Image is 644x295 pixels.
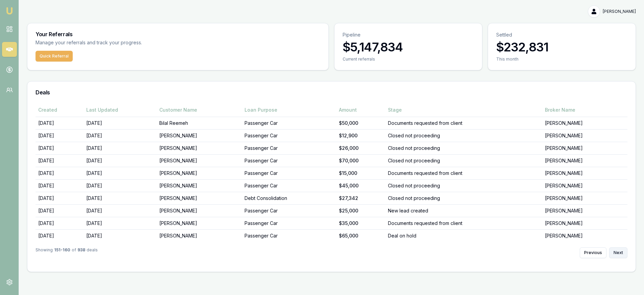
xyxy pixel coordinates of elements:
[242,179,336,192] td: Passenger Car
[84,217,157,229] td: [DATE]
[542,142,627,154] td: [PERSON_NAME]
[36,142,84,154] td: [DATE]
[343,31,474,38] p: Pipeline
[84,154,157,167] td: [DATE]
[242,117,336,129] td: Passenger Car
[84,129,157,142] td: [DATE]
[542,129,627,142] td: [PERSON_NAME]
[542,217,627,229] td: [PERSON_NAME]
[77,247,85,258] strong: 938
[245,107,333,113] div: Loan Purpose
[385,129,542,142] td: Closed not proceeding
[84,117,157,129] td: [DATE]
[157,192,242,204] td: [PERSON_NAME]
[339,132,383,139] div: $12,900
[343,40,474,54] h3: $5,147,834
[36,90,627,95] h3: Deals
[84,167,157,179] td: [DATE]
[242,167,336,179] td: Passenger Car
[84,229,157,242] td: [DATE]
[496,31,627,38] p: Settled
[159,107,239,113] div: Customer Name
[339,157,383,164] div: $70,000
[603,9,636,14] span: [PERSON_NAME]
[388,107,539,113] div: Stage
[542,192,627,204] td: [PERSON_NAME]
[86,107,154,113] div: Last Updated
[36,31,320,37] h3: Your Referrals
[339,195,383,202] div: $27,342
[157,204,242,217] td: [PERSON_NAME]
[339,232,383,239] div: $65,000
[36,154,84,167] td: [DATE]
[157,154,242,167] td: [PERSON_NAME]
[609,247,627,258] button: Next
[542,154,627,167] td: [PERSON_NAME]
[339,120,383,127] div: $50,000
[496,40,627,54] h3: $232,831
[385,204,542,217] td: New lead created
[157,217,242,229] td: [PERSON_NAME]
[242,204,336,217] td: Passenger Car
[157,129,242,142] td: [PERSON_NAME]
[157,117,242,129] td: Bilal Reemeh
[339,145,383,152] div: $26,000
[84,142,157,154] td: [DATE]
[339,170,383,177] div: $15,000
[36,129,84,142] td: [DATE]
[157,179,242,192] td: [PERSON_NAME]
[36,117,84,129] td: [DATE]
[580,247,606,258] button: Previous
[542,117,627,129] td: [PERSON_NAME]
[157,142,242,154] td: [PERSON_NAME]
[242,154,336,167] td: Passenger Car
[36,167,84,179] td: [DATE]
[385,154,542,167] td: Closed not proceeding
[339,182,383,189] div: $45,000
[385,217,542,229] td: Documents requested from client
[385,117,542,129] td: Documents requested from client
[343,56,474,62] div: Current referrals
[542,179,627,192] td: [PERSON_NAME]
[242,142,336,154] td: Passenger Car
[36,51,73,62] button: Quick Referral
[36,229,84,242] td: [DATE]
[84,204,157,217] td: [DATE]
[36,204,84,217] td: [DATE]
[545,107,625,113] div: Broker Name
[84,179,157,192] td: [DATE]
[36,192,84,204] td: [DATE]
[496,56,627,62] div: This month
[542,229,627,242] td: [PERSON_NAME]
[157,167,242,179] td: [PERSON_NAME]
[542,204,627,217] td: [PERSON_NAME]
[385,229,542,242] td: Deal on hold
[385,179,542,192] td: Closed not proceeding
[339,220,383,227] div: $35,000
[339,107,383,113] div: Amount
[242,229,336,242] td: Passenger Car
[36,247,98,258] div: Showing of deals
[242,192,336,204] td: Debt Consolidation
[339,207,383,214] div: $25,000
[54,247,70,258] strong: 151 - 160
[385,192,542,204] td: Closed not proceeding
[242,129,336,142] td: Passenger Car
[36,217,84,229] td: [DATE]
[84,192,157,204] td: [DATE]
[36,179,84,192] td: [DATE]
[385,167,542,179] td: Documents requested from client
[38,107,81,113] div: Created
[36,39,209,47] p: Manage your referrals and track your progress.
[385,142,542,154] td: Closed not proceeding
[5,7,14,15] img: emu-icon-u.png
[157,229,242,242] td: [PERSON_NAME]
[542,167,627,179] td: [PERSON_NAME]
[242,217,336,229] td: Passenger Car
